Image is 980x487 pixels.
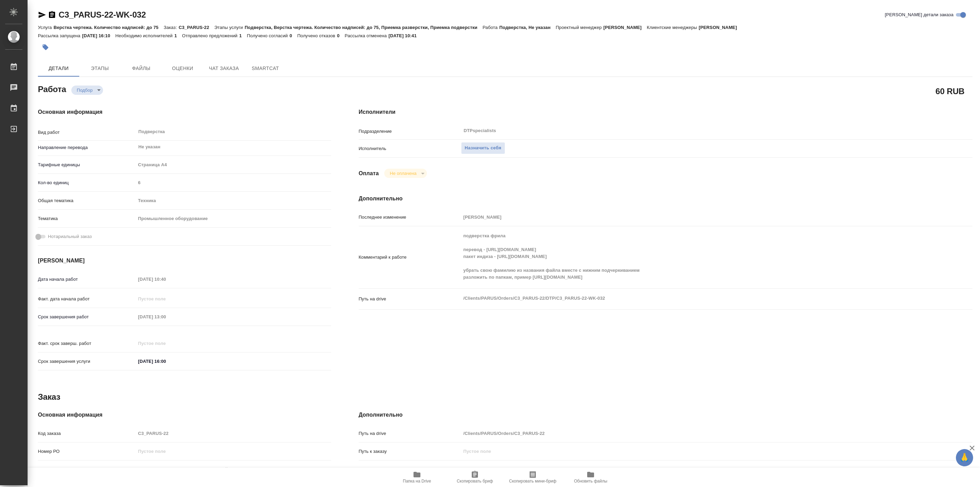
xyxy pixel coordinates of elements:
[82,33,115,38] p: [DATE] 16:10
[388,170,418,176] button: Не оплачена
[164,25,178,30] p: Заказ:
[603,25,647,30] p: [PERSON_NAME]
[53,25,164,30] p: Верстка чертежа. Количество надписей: до 75
[482,25,499,30] p: Работа
[245,25,483,30] p: Подверстка, Верстка чертежа. Количество надписей: до 75, Приемка разверстки, Приемка подверстки
[136,312,196,322] input: Пустое поле
[247,33,290,38] p: Получено согласий
[38,144,136,151] p: Направление перевода
[38,430,136,437] p: Код заказа
[504,468,562,487] button: Скопировать мини-бриф
[38,179,136,186] p: Кол-во единиц
[289,33,297,38] p: 0
[359,214,461,221] p: Последнее изменение
[359,411,972,419] h4: Дополнительно
[556,25,603,30] p: Проектный менеджер
[38,358,136,365] p: Срок завершения услуги
[136,195,331,207] div: Техника
[178,25,214,30] p: C3_PARUS-22
[959,450,970,465] span: 🙏
[38,340,136,347] p: Факт. срок заверш. работ
[936,85,964,97] h2: 60 RUB
[956,449,973,466] button: 🙏
[461,467,492,472] a: C3_PARUS-22
[136,428,331,438] input: Пустое поле
[239,33,247,38] p: 1
[48,233,92,240] span: Нотариальный заказ
[359,466,461,473] p: Проекты Smartcat
[359,108,972,116] h4: Исполнители
[38,411,331,419] h4: Основная информация
[174,33,182,38] p: 1
[136,178,331,188] input: Пустое поле
[885,11,953,18] span: [PERSON_NAME] детали заказа
[461,212,921,222] input: Пустое поле
[249,64,282,73] span: SmartCat
[71,86,103,95] div: Подбор
[562,468,620,487] button: Обновить файлы
[446,468,504,487] button: Скопировать бриф
[38,448,136,455] p: Номер РО
[461,230,921,283] textarea: подверстка фрила перевод - [URL][DOMAIN_NAME] пакет индиза - [URL][DOMAIN_NAME] убрать свою фамил...
[359,195,972,203] h4: Дополнительно
[38,161,136,168] p: Тарифные единицы
[136,294,196,304] input: Пустое поле
[83,64,116,73] span: Этапы
[359,145,461,152] p: Исполнитель
[465,144,501,152] span: Назначить себя
[38,25,53,30] p: Услуга
[136,159,331,171] div: Страница А4
[38,391,60,402] h2: Заказ
[207,64,241,73] span: Чат заказа
[38,82,66,95] h2: Работа
[359,169,379,178] h4: Оплата
[136,213,331,225] div: Промышленное оборудование
[136,356,196,366] input: ✎ Введи что-нибудь
[499,25,556,30] p: Подверстка, Не указан
[38,466,136,473] p: Вид услуги
[359,296,461,302] p: Путь на drive
[38,257,331,265] h4: [PERSON_NAME]
[359,254,461,261] p: Комментарий к работе
[403,479,431,484] span: Папка на Drive
[359,430,461,437] p: Путь на drive
[461,446,921,456] input: Пустое поле
[38,296,136,302] p: Факт. дата начала работ
[38,11,46,19] button: Скопировать ссылку для ЯМессенджера
[48,11,56,19] button: Скопировать ссылку
[359,448,461,455] p: Путь к заказу
[574,479,608,484] span: Обновить файлы
[699,25,742,30] p: [PERSON_NAME]
[42,64,75,73] span: Детали
[182,33,239,38] p: Отправлено предложений
[38,108,331,116] h4: Основная информация
[59,10,146,19] a: C3_PARUS-22-WK-032
[345,33,388,38] p: Рассылка отменена
[38,40,53,55] button: Добавить тэг
[166,64,199,73] span: Оценки
[388,33,422,38] p: [DATE] 10:41
[337,33,345,38] p: 0
[75,87,95,93] button: Подбор
[38,276,136,283] p: Дата начала работ
[38,215,136,222] p: Тематика
[509,479,556,484] span: Скопировать мини-бриф
[38,197,136,204] p: Общая тематика
[461,428,921,438] input: Пустое поле
[297,33,337,38] p: Получено отказов
[214,25,245,30] p: Этапы услуги
[38,129,136,136] p: Вид работ
[457,479,493,484] span: Скопировать бриф
[359,128,461,135] p: Подразделение
[115,33,174,38] p: Необходимо исполнителей
[38,33,82,38] p: Рассылка запущена
[38,314,136,320] p: Срок завершения работ
[461,142,505,154] button: Назначить себя
[461,292,921,304] textarea: /Clients/PARUS/Orders/C3_PARUS-22/DTP/C3_PARUS-22-WK-032
[136,446,331,456] input: Пустое поле
[136,274,196,284] input: Пустое поле
[136,464,331,474] input: Пустое поле
[125,64,158,73] span: Файлы
[647,25,699,30] p: Клиентские менеджеры
[388,468,446,487] button: Папка на Drive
